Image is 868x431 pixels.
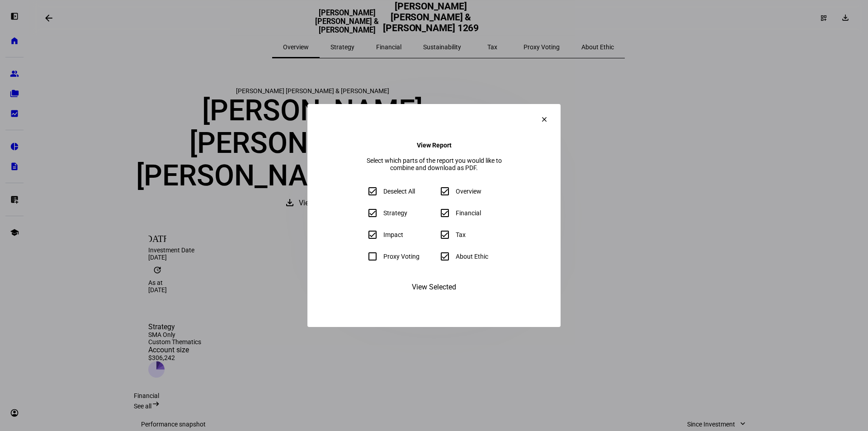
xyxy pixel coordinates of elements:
[456,253,488,260] div: About Ethic
[456,209,481,217] div: Financial
[383,188,415,195] div: Deselect All
[362,157,506,171] div: Select which parts of the report you would like to combine and download as PDF.
[399,276,469,298] button: View Selected
[417,142,452,149] h4: View Report
[383,231,403,238] div: Impact
[540,115,548,123] mat-icon: clear
[456,188,481,195] div: Overview
[383,209,407,217] div: Strategy
[456,231,466,238] div: Tax
[412,276,456,298] span: View Selected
